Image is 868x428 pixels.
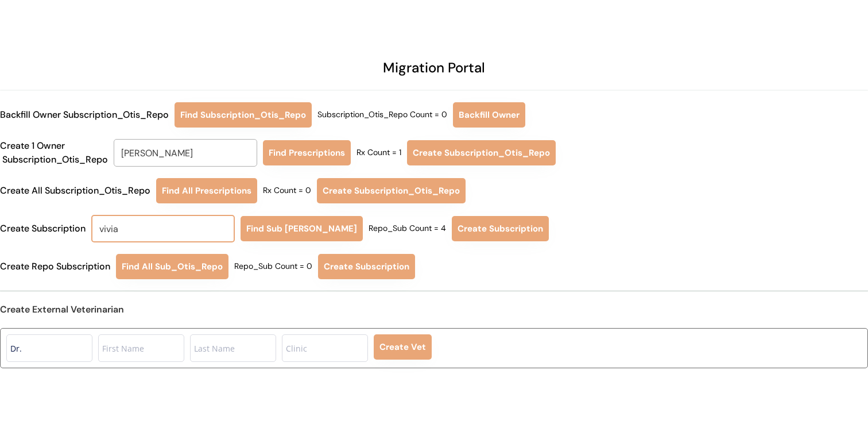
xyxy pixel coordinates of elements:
[369,223,446,234] div: Repo_Sub Count = 4
[98,334,184,362] input: First Name
[114,139,257,167] input: Search for a customer
[453,102,525,128] button: Backfill Owner
[356,147,401,159] div: Rx Count = 1
[383,57,485,78] div: Migration Portal
[241,216,363,241] button: Find Sub [PERSON_NAME]
[6,334,92,362] input: Title
[156,178,257,203] button: Find All Prescriptions
[263,140,351,165] button: Find Prescriptions
[91,215,235,242] input: Search for a customer
[317,178,466,203] button: Create Subscription_Otis_Repo
[452,216,549,241] button: Create Subscription
[374,334,432,360] button: Create Vet
[317,109,447,121] div: Subscription_Otis_Repo Count = 0
[190,334,276,362] input: Last Name
[318,254,415,279] button: Create Subscription
[175,102,312,128] button: Find Subscription_Otis_Repo
[407,140,556,165] button: Create Subscription_Otis_Repo
[116,254,228,279] button: Find All Sub_Otis_Repo
[234,261,312,272] div: Repo_Sub Count = 0
[282,334,368,362] input: Clinic
[263,185,311,196] div: Rx Count = 0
